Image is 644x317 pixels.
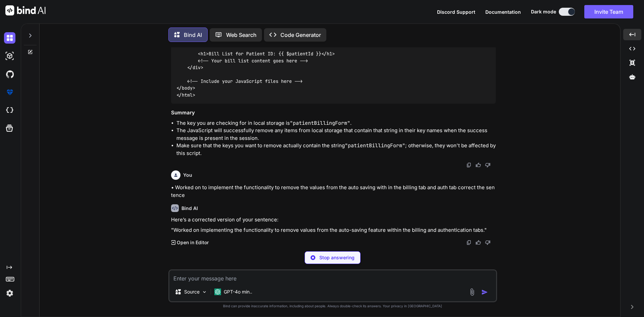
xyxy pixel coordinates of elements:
button: Invite Team [584,5,633,18]
span: Dark mode [531,8,556,15]
p: "Worked on implementing the functionality to remove values from the auto-saving feature within th... [171,226,496,234]
img: like [476,240,481,245]
p: Web Search [226,31,257,39]
p: Open in Editor [177,239,209,246]
code: "patientBillingForm" [345,142,405,149]
span: Discord Support [437,9,475,15]
img: Bind AI [5,5,46,15]
p: Source [184,288,200,295]
img: icon [481,289,488,296]
h6: Bind AI [181,205,198,212]
code: "patientBillingForm" [290,120,350,126]
p: Bind can provide inaccurate information, including about people. Always double-check its answers.... [168,304,497,309]
li: Make sure that the keys you want to remove actually contain the string ; otherwise, they won't be... [176,142,496,157]
img: darkAi-studio [4,50,15,62]
h3: Summary [171,109,496,117]
img: cloudideIcon [4,105,15,116]
img: attachment [468,288,476,296]
button: Discord Support [437,8,475,15]
li: The key you are checking for in local storage is . [176,119,496,127]
img: like [476,162,481,168]
img: Pick Models [202,289,207,295]
img: settings [4,287,15,299]
p: Stop answering [319,254,355,261]
p: Here’s a corrected version of your sentence: [171,216,496,224]
p: • Worked on to implement the functionality to remove the values from the auto saving with in the ... [171,184,496,199]
img: copy [466,240,472,245]
li: The JavaScript will successfully remove any items from local storage that contain that string in ... [176,127,496,142]
img: premium [4,87,15,98]
p: Code Generator [280,31,321,39]
img: darkChat [4,32,15,44]
img: GPT-4o mini [214,288,221,295]
img: dislike [485,162,490,168]
p: GPT-4o min.. [224,288,252,295]
span: Documentation [485,9,521,15]
img: dislike [485,240,490,245]
h6: You [183,172,192,178]
p: Bind AI [184,31,202,39]
img: copy [466,162,472,168]
button: Documentation [485,8,521,15]
img: githubDark [4,68,15,80]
